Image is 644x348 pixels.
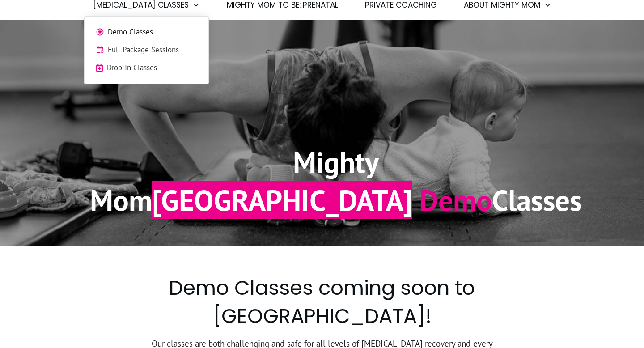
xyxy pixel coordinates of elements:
[89,43,204,57] a: Full Package Sessions
[108,26,197,38] span: Demo Classes
[90,143,582,219] h1: Mighty Mom Classes
[108,44,197,56] span: Full Package Sessions
[425,302,432,330] span: !
[419,181,492,219] span: Demo
[89,61,204,75] a: Drop-In Classes
[147,274,498,335] h2: Demo Classes coming soon to [GEOGRAPHIC_DATA]
[107,62,197,74] span: Drop-In Classes
[152,181,412,219] span: [GEOGRAPHIC_DATA]
[89,25,204,39] a: Demo Classes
